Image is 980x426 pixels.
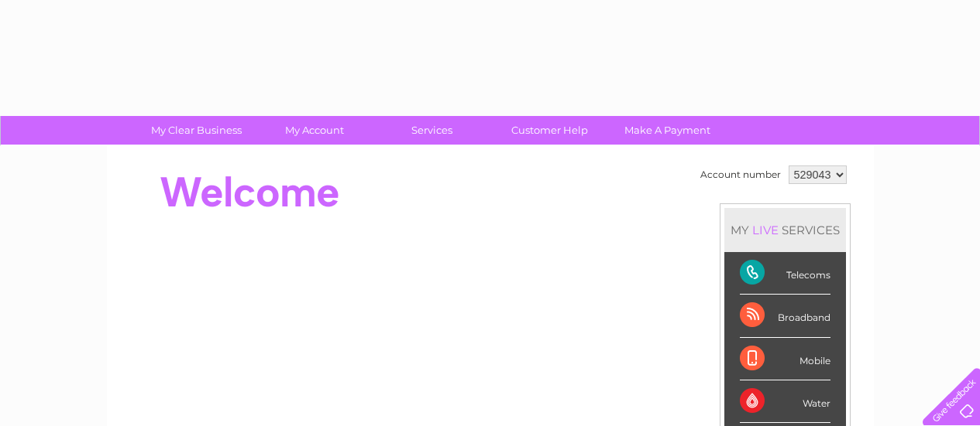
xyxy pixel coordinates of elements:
[740,252,830,295] div: Telecoms
[749,223,782,237] div: LIVE
[486,116,614,145] a: Customer Help
[696,162,785,188] td: Account number
[740,338,830,380] div: Mobile
[132,116,260,145] a: My Clear Business
[740,295,830,337] div: Broadband
[740,380,830,423] div: Water
[368,116,496,145] a: Services
[250,116,378,145] a: My Account
[603,116,731,145] a: Make A Payment
[724,208,846,252] div: MY SERVICES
